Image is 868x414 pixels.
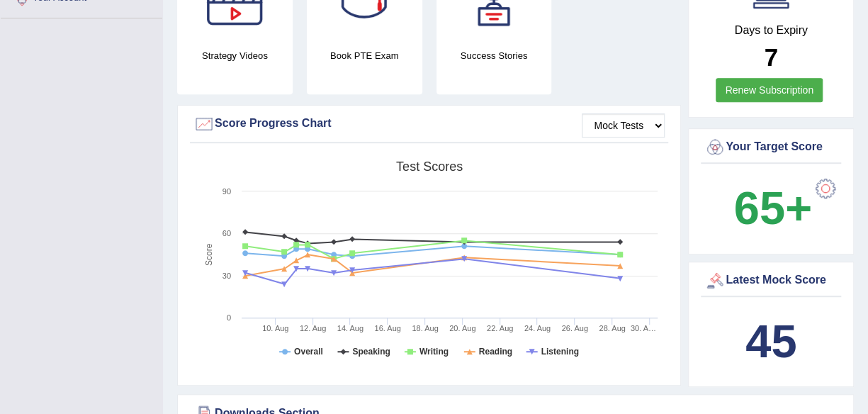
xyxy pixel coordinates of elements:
a: Renew Subscription [716,78,823,102]
tspan: 20. Aug [449,324,475,332]
h4: Book PTE Exam [307,48,422,63]
tspan: 14. Aug [337,324,363,332]
h4: Strategy Videos [177,48,293,63]
tspan: Listening [541,347,579,357]
tspan: Writing [419,347,449,357]
tspan: Score [204,243,214,266]
tspan: 26. Aug [562,324,588,332]
text: 30 [222,272,231,280]
h4: Days to Expiry [704,24,838,37]
tspan: 10. Aug [262,324,288,332]
div: Latest Mock Score [704,270,838,291]
b: 7 [764,43,777,71]
div: Score Progress Chart [193,113,665,135]
tspan: Overall [294,347,323,357]
tspan: 24. Aug [524,324,551,332]
b: 45 [745,315,796,367]
text: 90 [222,187,231,196]
tspan: Reading [479,347,512,357]
tspan: 18. Aug [412,324,438,332]
tspan: 12. Aug [300,324,326,332]
tspan: 22. Aug [487,324,513,332]
tspan: 28. Aug [599,324,625,332]
text: 60 [222,229,231,237]
tspan: Test scores [396,160,463,174]
tspan: 16. Aug [374,324,400,332]
text: 0 [227,313,231,322]
tspan: Speaking [352,347,390,357]
tspan: 30. A… [631,324,656,332]
h4: Success Stories [436,48,552,63]
div: Your Target Score [704,137,838,158]
b: 65+ [734,182,812,234]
